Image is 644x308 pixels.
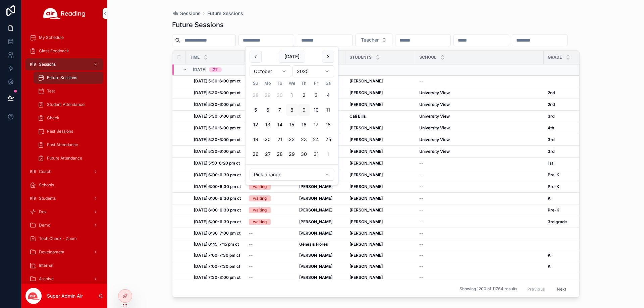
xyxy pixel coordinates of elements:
[419,78,540,84] a: --
[310,89,322,101] button: Friday, October 3rd, 2025
[548,137,590,142] a: 3rd
[25,233,103,245] a: Tech Check - Zoom
[274,133,286,145] button: Tuesday, October 21st, 2025
[194,78,241,84] a: [DATE] 5:30-6:00 pm ct
[47,156,82,161] span: Future Attendance
[548,253,590,258] a: K
[299,196,332,201] strong: [PERSON_NAME]
[548,114,554,119] strong: 3rd
[419,231,423,236] span: --
[419,253,423,258] span: --
[548,184,559,189] strong: Pre-K
[47,88,55,94] span: Test
[419,219,423,225] span: --
[298,89,310,101] button: Thursday, October 2nd, 2025
[194,219,241,224] strong: [DATE] 6:00-6:30 pm ct
[262,133,274,145] button: Monday, October 20th, 2025
[350,196,411,201] a: [PERSON_NAME]
[419,102,450,107] strong: University View
[180,10,201,17] span: Sessions
[548,264,590,269] a: K
[548,149,590,154] a: 3rd
[419,149,450,154] strong: University View
[274,80,286,86] th: Tuesday
[193,67,206,72] span: [DATE]
[194,231,241,236] a: [DATE] 6:30-7:00 pm ct
[350,264,411,269] a: [PERSON_NAME]
[350,172,383,177] strong: [PERSON_NAME]
[194,242,239,247] strong: [DATE] 6:45-7:15 pm ct
[194,161,241,166] a: [DATE] 5:50-6:20 pm ct
[299,253,341,258] a: [PERSON_NAME]
[548,114,590,119] a: 3rd
[350,114,366,119] strong: Cali Bills
[194,172,241,177] strong: [DATE] 6:00-6:30 pm ct
[25,166,103,178] a: Coach
[47,102,85,107] span: Student Attendance
[25,58,103,70] a: Sessions
[548,196,550,201] strong: K
[419,231,540,236] a: --
[194,149,240,154] strong: [DATE] 5:30-6:00 pm ct
[350,207,411,213] a: [PERSON_NAME]
[194,253,240,258] strong: [DATE] 7:00-7:30 pm ct
[207,10,243,17] a: Future Sessions
[552,284,571,294] button: Next
[253,207,267,213] div: waiting
[548,172,559,177] strong: Pre-K
[249,264,291,269] a: --
[322,133,334,145] button: Saturday, October 25th, 2025
[350,90,383,95] strong: [PERSON_NAME]
[299,219,341,225] a: [PERSON_NAME]
[350,264,383,269] strong: [PERSON_NAME]
[350,161,411,166] a: [PERSON_NAME]
[194,264,241,269] a: [DATE] 7:00-7:30 pm ct
[194,137,240,142] strong: [DATE] 5:30-6:00 pm ct
[350,102,383,107] strong: [PERSON_NAME]
[350,231,411,236] a: [PERSON_NAME]
[299,207,341,213] a: [PERSON_NAME]
[194,207,241,213] a: [DATE] 6:00-6:30 pm ct
[194,161,240,166] strong: [DATE] 5:50-6:20 pm ct
[194,149,241,154] a: [DATE] 5:30-6:00 pm ct
[34,85,103,97] a: Test
[299,231,332,236] strong: [PERSON_NAME]
[322,80,334,86] th: Saturday
[350,219,383,224] strong: [PERSON_NAME]
[39,182,54,188] span: Schools
[262,80,274,86] th: Monday
[350,125,411,131] a: [PERSON_NAME]
[213,67,218,72] div: 27
[298,133,310,145] button: Thursday, October 23rd, 2025
[34,99,103,111] a: Student Attendance
[419,242,423,247] span: --
[299,184,341,189] a: [PERSON_NAME]
[350,184,383,189] strong: [PERSON_NAME]
[460,287,517,292] span: Showing 1200 of 11764 results
[548,264,550,269] strong: K
[279,51,305,63] button: [DATE]
[548,125,590,131] a: 4th
[194,253,241,258] a: [DATE] 7:00-7:30 pm ct
[350,172,411,178] a: [PERSON_NAME]
[419,264,423,269] span: --
[299,275,332,280] strong: [PERSON_NAME]
[419,275,540,280] a: --
[43,8,86,19] img: App logo
[274,119,286,131] button: Tuesday, October 14th, 2025
[419,161,540,166] a: --
[194,275,240,280] strong: [DATE] 7:30-8:00 pm ct
[548,207,590,213] a: Pre-K
[39,209,47,214] span: Dev
[47,293,83,299] p: Super Admin Air
[419,253,540,258] a: --
[250,104,262,116] button: Sunday, October 5th, 2025
[310,80,322,86] th: Friday
[286,80,298,86] th: Wednesday
[250,169,334,181] button: Relative time
[25,192,103,204] a: Students
[299,253,332,258] strong: [PERSON_NAME]
[194,125,240,130] strong: [DATE] 5:30-6:00 pm ct
[548,137,554,142] strong: 3rd
[274,104,286,116] button: Tuesday, October 7th, 2025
